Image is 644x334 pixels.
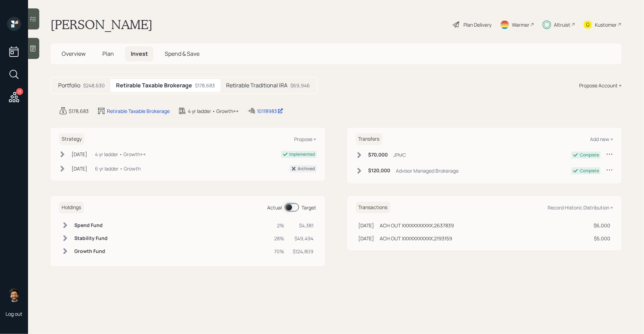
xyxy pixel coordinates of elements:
[368,168,391,174] h6: $120,000
[298,166,315,172] div: Archived
[580,152,599,158] div: Complete
[290,82,310,89] div: $69,946
[59,202,84,213] h6: Holdings
[394,151,406,159] div: JPMC
[107,107,170,115] div: Retirable Taxable Brokerage
[548,204,613,211] div: Record Historic Distribution +
[580,168,599,174] div: Complete
[302,204,317,211] div: Target
[50,17,152,32] h1: [PERSON_NAME]
[195,82,215,89] div: $178,683
[7,288,21,302] img: eric-schwartz-headshot.png
[293,235,314,242] div: $49,494
[368,152,388,158] h6: $70,000
[188,107,239,115] div: 4 yr ladder • Growth++
[594,222,610,229] div: $6,000
[595,21,617,28] div: Kustomer
[6,310,22,317] div: Log out
[74,248,108,254] h6: Growth Fund
[116,82,192,89] h5: Retirable Taxable Brokerage
[74,235,108,241] h6: Stability Fund
[380,222,454,229] div: ACH OUT XXXXXXXXXXX;2637839
[257,107,283,115] div: 10118983
[165,50,199,58] span: Spend & Save
[83,82,105,89] div: $248,630
[69,107,89,115] div: $178,683
[359,235,374,242] div: [DATE]
[290,151,315,158] div: Implemented
[131,50,148,58] span: Invest
[95,165,141,172] div: 6 yr ladder • Growth
[274,222,285,229] div: 2%
[74,222,108,228] h6: Spend Fund
[62,50,86,58] span: Overview
[579,82,622,89] div: Propose Account +
[356,202,391,213] h6: Transactions
[590,136,613,142] div: Add new +
[72,151,87,158] div: [DATE]
[274,248,285,255] div: 70%
[594,235,610,242] div: $5,000
[267,204,282,211] div: Actual
[58,82,80,89] h5: Portfolio
[293,222,314,229] div: $4,381
[356,133,382,145] h6: Transfers
[72,165,87,172] div: [DATE]
[16,88,23,95] div: 11
[380,235,453,242] div: ACH OUT XXXXXXXXXXX;2193159
[95,151,146,158] div: 4 yr ladder • Growth++
[554,21,570,28] div: Altruist
[59,133,84,145] h6: Strategy
[293,248,314,255] div: $124,809
[396,167,459,174] div: Advisor Managed Brokerage
[226,82,287,89] h5: Retirable Traditional IRA
[102,50,114,58] span: Plan
[512,21,529,28] div: Warmer
[463,21,492,28] div: Plan Delivery
[274,235,285,242] div: 28%
[359,222,374,229] div: [DATE]
[294,136,317,142] div: Propose +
